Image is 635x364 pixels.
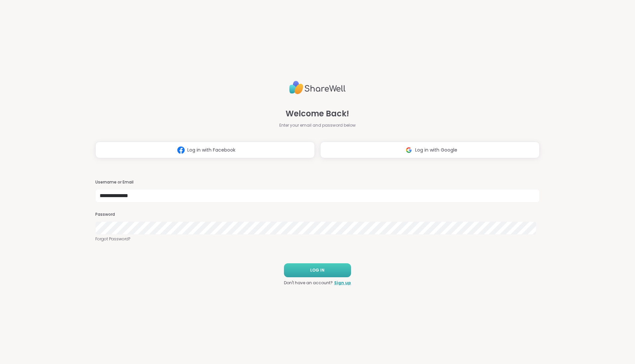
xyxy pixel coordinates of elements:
a: Forgot Password? [95,236,540,242]
span: Log in with Google [415,147,457,154]
span: Enter your email and password below [279,122,356,128]
span: Welcome Back! [286,108,349,120]
img: ShareWell Logomark [175,144,187,156]
h3: Username or Email [95,180,540,185]
span: Don't have an account? [284,280,333,286]
img: ShareWell Logomark [403,144,415,156]
button: Log in with Google [320,142,540,158]
span: LOG IN [310,267,324,273]
img: ShareWell Logo [289,78,346,97]
button: Log in with Facebook [95,142,315,158]
span: Log in with Facebook [187,147,235,154]
button: LOG IN [284,263,351,277]
a: Sign up [334,280,351,286]
h3: Password [95,212,540,217]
